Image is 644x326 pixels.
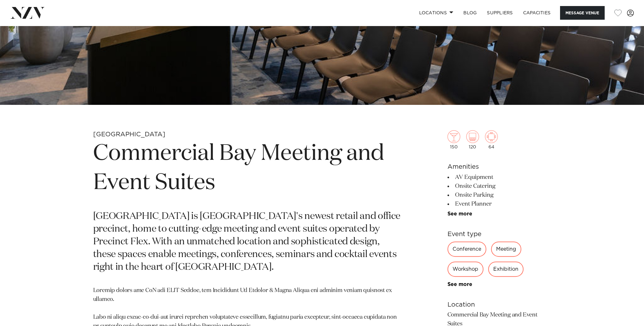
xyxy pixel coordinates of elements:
[447,182,551,191] li: Onsite Catering
[414,6,458,20] a: Locations
[447,200,551,208] li: Event Planner
[485,130,498,143] img: meeting.png
[491,241,521,257] div: Meeting
[482,6,518,20] a: SUPPLIERS
[93,139,402,198] h1: Commercial Bay Meeting and Event Suites
[447,130,460,143] img: cocktail.png
[458,6,482,20] a: BLOG
[466,130,479,149] div: 120
[447,300,551,309] h6: Location
[93,210,402,274] p: [GEOGRAPHIC_DATA] is [GEOGRAPHIC_DATA]'s newest retail and office precinct, home to cutting-edge ...
[447,191,551,200] li: Onsite Parking
[447,229,551,239] h6: Event type
[518,6,556,20] a: Capacities
[447,173,551,182] li: AV Equipment
[10,7,45,18] img: nzv-logo.png
[485,130,498,149] div: 64
[488,261,523,277] div: Exhibition
[560,6,605,20] button: Message Venue
[447,261,483,277] div: Workshop
[447,130,460,149] div: 150
[93,131,165,138] small: [GEOGRAPHIC_DATA]
[447,241,486,257] div: Conference
[466,130,479,143] img: theatre.png
[447,162,551,172] h6: Amenities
